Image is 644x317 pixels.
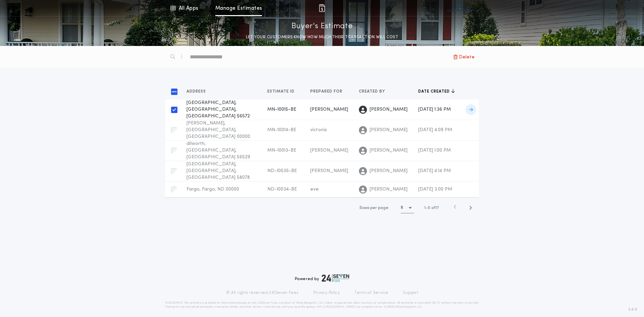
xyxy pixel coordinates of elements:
[239,34,405,41] p: LET YOUR CUSTOMERS KNOW HOW MUCH THEIR TRANSACTION WILL COST
[267,148,296,153] span: MN-10013-BE
[310,107,348,112] span: [PERSON_NAME]
[449,51,479,63] button: Delete
[418,107,451,112] span: [DATE] 1:36 PM
[186,187,239,192] span: Fargo, Fargo, ND 00000
[310,127,327,133] span: victoria
[322,274,349,282] img: logo
[628,307,637,313] span: 3.8.0
[267,107,296,112] span: MN-10015-BE
[165,301,479,309] p: DISCLAIMER: This estimate is provided for informational purposes only. 24|Seven Fees, a product o...
[186,121,250,139] span: [PERSON_NAME], [GEOGRAPHIC_DATA], [GEOGRAPHIC_DATA] 00000
[359,89,386,94] span: Created by
[418,148,451,153] span: [DATE] 1:00 PM
[186,162,250,180] span: [GEOGRAPHIC_DATA], [GEOGRAPHIC_DATA], [GEOGRAPHIC_DATA] 58078
[267,168,297,173] span: ND-10035-BE
[226,290,299,296] p: © All rights reserved. 24|Seven Fees
[318,4,326,12] img: img
[295,274,349,282] div: Powered by
[186,100,250,119] span: [GEOGRAPHIC_DATA], [GEOGRAPHIC_DATA], [GEOGRAPHIC_DATA] 56572
[267,127,296,133] span: MN-10014-BE
[418,88,455,95] button: Date created
[310,148,348,153] span: [PERSON_NAME]
[370,168,408,174] span: [PERSON_NAME]
[370,147,408,154] span: [PERSON_NAME]
[186,141,250,160] span: dilworth, [GEOGRAPHIC_DATA], [GEOGRAPHIC_DATA] 56529
[359,88,390,95] button: Created by
[291,21,353,32] p: Buyer's Estimate
[370,127,408,134] span: [PERSON_NAME]
[447,5,473,11] img: vs-icon
[431,205,439,211] span: of 17
[310,187,319,192] span: eve
[313,290,340,296] a: Privacy Policy
[267,187,297,192] span: ND-10034-BE
[418,168,451,173] span: [DATE] 4:14 PM
[401,203,414,213] button: 5
[428,206,430,210] span: 5
[310,89,344,94] span: Prepared for
[323,306,356,308] a: [URL][DOMAIN_NAME]
[267,89,296,94] span: Estimate ID
[370,106,408,113] span: [PERSON_NAME]
[401,204,403,211] h1: 5
[418,127,452,133] span: [DATE] 4:09 PM
[403,290,418,296] a: Support
[424,206,426,210] span: 1
[418,89,451,94] span: Date created
[186,89,207,94] span: Address
[370,186,408,193] span: [PERSON_NAME]
[267,88,300,95] button: Estimate ID
[459,53,475,61] span: Delete
[310,168,348,173] span: [PERSON_NAME]
[418,187,452,192] span: [DATE] 3:00 PM
[355,290,388,296] a: Terms of Service
[186,88,211,95] button: Address
[360,206,389,210] span: Rows per page:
